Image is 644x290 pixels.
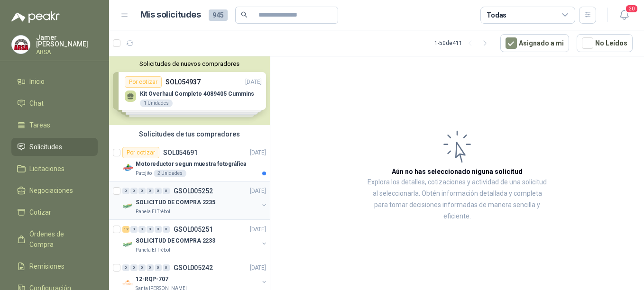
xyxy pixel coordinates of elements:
[147,188,154,194] div: 0
[122,224,268,254] a: 12 0 0 0 0 0 GSOL005251[DATE] Company LogoSOLICITUD DE COMPRA 2233Panela El Trébol
[130,264,138,271] div: 0
[625,4,638,13] span: 20
[122,147,159,158] div: Por cotizar
[29,120,50,130] span: Tareas
[392,166,523,177] h3: Aún no has seleccionado niguna solicitud
[11,116,98,134] a: Tareas
[487,10,506,20] div: Todas
[11,160,98,178] a: Licitaciones
[147,226,154,233] div: 0
[11,257,98,275] a: Remisiones
[250,187,266,196] p: [DATE]
[155,226,162,233] div: 0
[140,8,201,22] h1: Mis solicitudes
[154,170,186,177] div: 2 Unidades
[138,188,146,194] div: 0
[174,226,213,233] p: GSOL005251
[29,207,51,217] span: Cotizar
[11,72,98,91] a: Inicio
[250,148,266,157] p: [DATE]
[29,163,64,174] span: Licitaciones
[365,177,549,222] p: Explora los detalles, cotizaciones y actividad de una solicitud al seleccionarla. Obtén informaci...
[109,143,270,181] a: Por cotizarSOL054691[DATE] Company LogoMotoreductor segun muestra fotográficaPatojito2 Unidades
[136,160,246,169] p: Motoreductor segun muestra fotográfica
[136,170,152,177] p: Patojito
[163,264,170,271] div: 0
[36,49,98,55] p: ARSA
[136,198,215,207] p: SOLICITUD DE COMPRA 2235
[11,94,98,112] a: Chat
[122,185,268,216] a: 0 0 0 0 0 0 GSOL005252[DATE] Company LogoSOLICITUD DE COMPRA 2235Panela El Trébol
[11,225,98,254] a: Órdenes de Compra
[138,226,146,233] div: 0
[36,34,98,47] p: Jamer [PERSON_NAME]
[113,60,266,67] button: Solicitudes de nuevos compradores
[147,264,154,271] div: 0
[130,188,138,194] div: 0
[122,226,129,233] div: 12
[250,263,266,272] p: [DATE]
[163,149,198,156] p: SOL054691
[29,261,64,272] span: Remisiones
[29,229,89,250] span: Órdenes de Compra
[136,246,170,254] p: Panela El Trébol
[577,34,633,52] button: No Leídos
[11,11,60,23] img: Logo peakr
[155,188,162,194] div: 0
[241,11,248,18] span: search
[29,142,62,152] span: Solicitudes
[136,275,168,284] p: 12-RQP-707
[122,162,134,173] img: Company Logo
[122,264,129,271] div: 0
[434,36,493,51] div: 1 - 50 de 411
[109,56,270,125] div: Solicitudes de nuevos compradoresPor cotizarSOL054937[DATE] Kit Overhaul Completo 4089405 Cummins...
[122,277,134,289] img: Company Logo
[250,225,266,234] p: [DATE]
[136,208,170,216] p: Panela El Trébol
[136,236,215,245] p: SOLICITUD DE COMPRA 2233
[500,34,569,52] button: Asignado a mi
[11,138,98,156] a: Solicitudes
[122,188,129,194] div: 0
[12,36,30,54] img: Company Logo
[138,264,146,271] div: 0
[109,125,270,143] div: Solicitudes de tus compradores
[29,185,73,196] span: Negociaciones
[163,226,170,233] div: 0
[174,264,213,271] p: GSOL005242
[174,188,213,194] p: GSOL005252
[130,226,138,233] div: 0
[29,76,45,87] span: Inicio
[11,181,98,199] a: Negociaciones
[163,188,170,194] div: 0
[209,9,228,21] span: 945
[11,203,98,221] a: Cotizar
[122,239,134,250] img: Company Logo
[155,264,162,271] div: 0
[29,98,44,109] span: Chat
[122,200,134,212] img: Company Logo
[616,7,633,24] button: 20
